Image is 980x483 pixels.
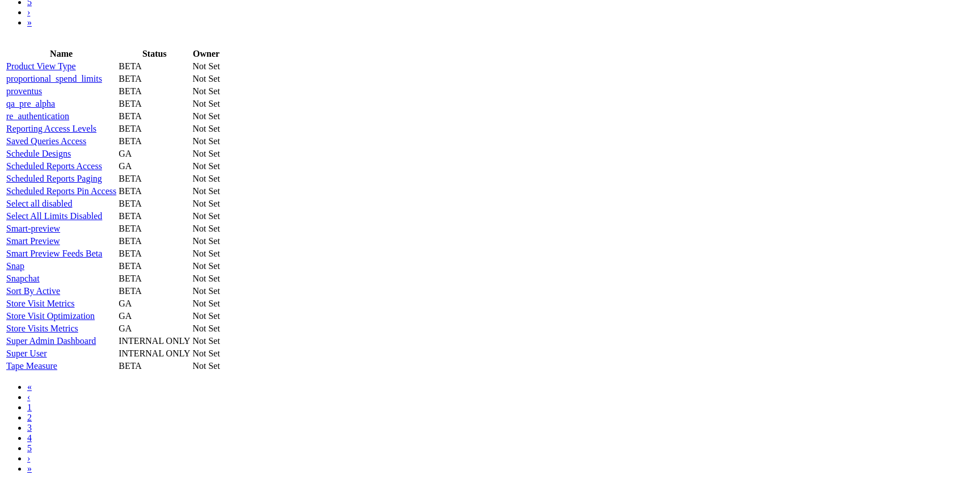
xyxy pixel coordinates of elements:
td: Not Set [192,161,220,172]
span: BETA [119,61,142,71]
td: Not Set [192,236,220,247]
a: Snapchat [6,274,40,283]
td: Not Set [192,73,220,85]
span: BETA [119,99,142,108]
a: » [27,18,32,27]
td: Not Set [192,323,220,334]
span: GA [119,311,132,321]
span: GA [119,324,132,333]
span: BETA [119,136,142,146]
a: qa_pre_alpha [6,99,55,108]
td: Not Set [192,348,220,359]
td: Not Set [192,123,220,135]
a: › [27,7,30,17]
span: BETA [119,211,142,221]
a: Saved Queries Access [6,136,86,146]
span: BETA [119,249,142,258]
a: Smart Preview [6,236,60,246]
a: Store Visit Metrics [6,299,75,308]
td: Not Set [192,61,220,72]
span: GA [119,149,132,158]
span: BETA [119,174,142,183]
span: GA [119,161,132,171]
td: Not Set [192,285,220,297]
th: Name [6,48,117,60]
td: Not Set [192,148,220,159]
a: › [27,453,30,463]
a: Select All Limits Disabled [6,211,102,221]
a: Tape Measure [6,361,57,371]
span: BETA [119,236,142,246]
td: Not Set [192,111,220,122]
a: proportional_spend_limits [6,74,102,83]
a: 1 [27,402,32,412]
td: Not Set [192,198,220,209]
td: Not Set [192,136,220,147]
a: Product View Type [6,61,76,71]
span: BETA [119,74,142,83]
td: Not Set [192,223,220,234]
a: Reporting Access Levels [6,124,96,133]
span: BETA [119,361,142,371]
span: BETA [119,286,142,296]
span: BETA [119,86,142,96]
a: Store Visits Metrics [6,324,78,333]
a: Scheduled Reports Paging [6,174,102,183]
span: BETA [119,224,142,233]
a: Snap [6,261,24,271]
span: BETA [119,261,142,271]
th: Owner [192,48,220,60]
a: Smart Preview Feeds Beta [6,249,102,258]
td: Not Set [192,211,220,222]
a: Select all disabled [6,199,72,208]
a: Scheduled Reports Access [6,161,102,171]
a: re_authentication [6,111,69,121]
a: Super Admin Dashboard [6,336,96,346]
span: BETA [119,111,142,121]
a: Store Visit Optimization [6,311,95,321]
a: Smart-preview [6,224,60,233]
td: Not Set [192,248,220,259]
a: 4 [27,433,32,443]
span: GA [119,299,132,308]
td: Not Set [192,298,220,309]
a: 5 [27,443,32,453]
td: Not Set [192,98,220,110]
a: 2 [27,413,32,422]
span: BETA [119,274,142,283]
td: Not Set [192,86,220,97]
a: » [27,464,32,473]
td: Not Set [192,273,220,284]
td: Not Set [192,335,220,347]
span: BETA [119,199,142,208]
td: Not Set [192,310,220,322]
a: Super User [6,348,47,358]
td: Not Set [192,186,220,197]
td: Not Set [192,173,220,184]
span: BETA [119,186,142,196]
a: « [27,382,32,392]
a: ‹ [27,392,30,402]
span: INTERNAL ONLY [119,348,190,358]
a: proventus [6,86,42,96]
a: Sort By Active [6,286,60,296]
td: Not Set [192,261,220,272]
a: Schedule Designs [6,149,71,158]
th: Status [118,48,191,60]
span: BETA [119,124,142,133]
a: Scheduled Reports Pin Access [6,186,116,196]
a: 3 [27,423,32,432]
span: INTERNAL ONLY [119,336,190,346]
td: Not Set [192,360,220,372]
